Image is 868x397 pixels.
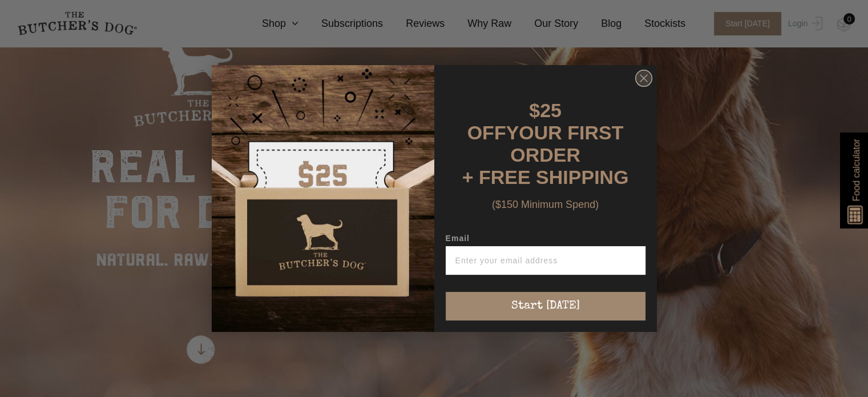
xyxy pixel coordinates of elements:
span: Food calculator [849,139,863,201]
span: $25 OFF [467,99,562,143]
button: Start [DATE] [446,292,645,320]
span: YOUR FIRST ORDER + FREE SHIPPING [462,122,629,188]
span: ($150 Minimum Spend) [492,199,599,210]
button: Close dialog [635,70,652,87]
input: Enter your email address [446,246,645,275]
img: d0d537dc-5429-4832-8318-9955428ea0a1.jpeg [212,65,434,332]
label: Email [446,234,645,246]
